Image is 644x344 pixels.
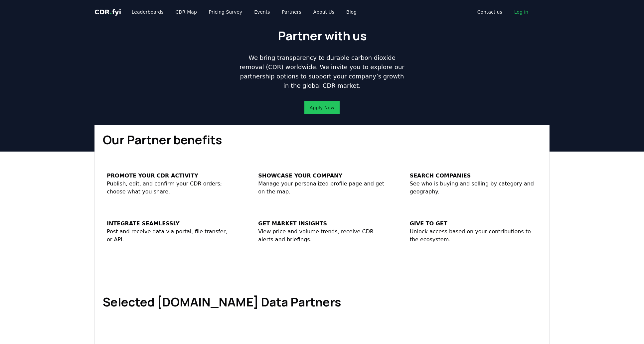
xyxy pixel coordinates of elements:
nav: Main [126,6,362,18]
h1: Our Partner benefits [103,133,541,147]
a: About Us [308,6,340,18]
span: CDR fyi [94,8,121,16]
a: Leaderboards [126,6,169,18]
p: Showcase your company [258,172,386,180]
p: Integrate seamlessly [107,220,234,228]
a: Partners [277,6,307,18]
p: View price and volume trends, receive CDR alerts and briefings. [258,228,386,244]
a: Events [249,6,275,18]
p: Search companies [410,172,537,180]
p: Promote your CDR activity [107,172,234,180]
a: Blog [341,6,362,18]
a: Log in [509,6,534,18]
a: CDR.fyi [94,7,121,17]
nav: Main [472,6,534,18]
p: Give to get [410,220,537,228]
p: Post and receive data via portal, file transfer, or API. [107,228,234,244]
h1: Selected [DOMAIN_NAME] Data Partners [103,295,541,309]
p: See who is buying and selling by category and geography. [410,180,537,196]
a: Pricing Survey [204,6,247,18]
a: Apply Now [310,104,334,111]
a: CDR Map [170,6,202,18]
p: Manage your personalized profile page and get on the map. [258,180,386,196]
span: Log in [514,9,528,15]
h1: Partner with us [278,29,367,43]
p: Unlock access based on your contributions to the ecosystem. [410,228,537,244]
p: Publish, edit, and confirm your CDR orders; choose what you share. [107,180,234,196]
a: Contact us [472,6,508,18]
button: Apply Now [304,101,340,114]
span: . [110,8,112,16]
p: We bring transparency to durable carbon dioxide removal (CDR) worldwide. We invite you to explore... [237,53,407,90]
p: Get market insights [258,220,386,228]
